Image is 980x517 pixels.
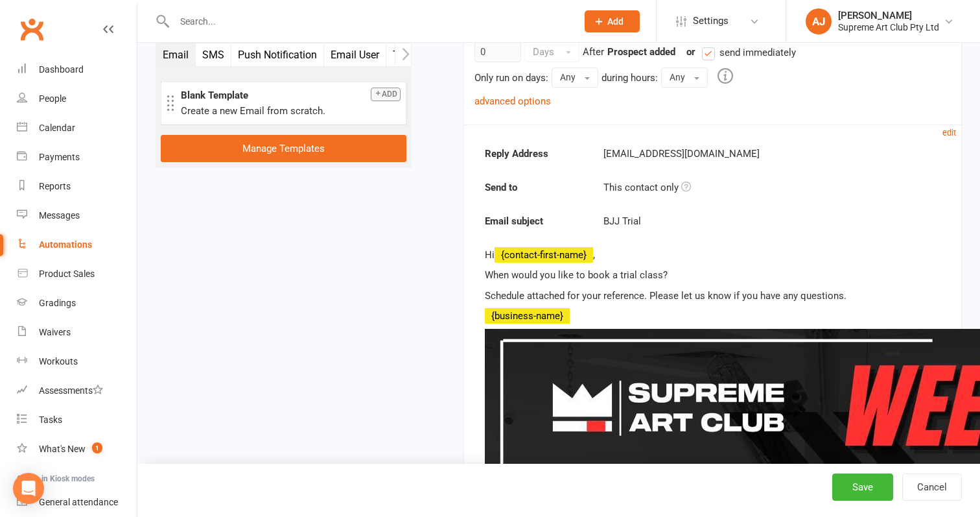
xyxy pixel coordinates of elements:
div: Only run on days: [474,70,548,86]
button: Cancel [902,474,962,501]
div: General attendance [39,497,118,507]
div: What's New [39,444,86,454]
button: Add [585,10,640,32]
div: Payments [39,152,80,162]
span: Settings [693,6,729,36]
div: AJ [806,8,832,34]
a: Messages [17,201,137,230]
div: Blank Template [181,88,401,103]
button: SMS [196,43,231,66]
button: Any [552,67,598,87]
div: Tasks [39,415,62,425]
div: Supreme Art Club Pty Ltd [838,21,939,33]
div: People [39,93,66,104]
a: Waivers [17,318,137,347]
div: during hours: [601,70,658,86]
div: Reports [39,181,71,191]
button: Email User [324,43,386,66]
span: After [583,46,604,58]
button: Save [832,474,893,501]
div: Calendar [39,123,75,133]
input: Search... [170,12,568,30]
span: 1 [92,442,102,453]
div: Open Intercom Messenger [13,473,44,504]
div: [PERSON_NAME] [838,10,939,21]
a: Calendar [17,114,137,143]
a: What's New1 [17,435,137,464]
button: Add [371,88,401,101]
a: Clubworx [16,13,48,45]
a: Gradings [17,289,137,318]
span: Add [607,16,624,27]
strong: Email subject [475,213,594,229]
button: Push Notification [231,43,324,66]
div: Workouts [39,356,78,367]
a: Manage Templates [161,135,406,162]
div: Waivers [39,327,71,337]
div: Create a new Email from scratch. [181,103,401,119]
button: Task [386,43,422,66]
a: Reports [17,172,137,201]
a: Assessments [17,376,137,405]
div: Messages [39,210,80,221]
a: Dashboard [17,55,137,84]
button: Email [156,43,196,66]
div: or [679,44,796,60]
a: Automations [17,230,137,259]
div: Dashboard [39,64,84,75]
div: Automations [39,239,92,250]
p: When would you like to book a trial class? [485,267,940,283]
strong: Reply Address [475,146,594,162]
a: General attendance kiosk mode [17,488,137,517]
a: Payments [17,143,137,172]
button: Any [661,67,708,87]
a: Product Sales [17,259,137,289]
span: send immediately [719,45,796,58]
small: edit [942,128,956,138]
strong: Prospect added [607,46,675,58]
p: Hi , [485,247,940,263]
div: BJJ Trial [603,213,940,229]
div: Assessments [39,385,103,396]
a: People [17,84,137,114]
div: [EMAIL_ADDRESS][DOMAIN_NAME] [594,146,950,162]
p: Schedule attached for your reference. Please let us know if you have any questions. [485,288,940,304]
div: Product Sales [39,269,95,279]
a: advanced options [474,95,551,107]
a: Workouts [17,347,137,376]
strong: Send to [475,180,594,195]
a: Tasks [17,405,137,435]
div: Gradings [39,298,76,308]
div: This contact only [594,180,950,195]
